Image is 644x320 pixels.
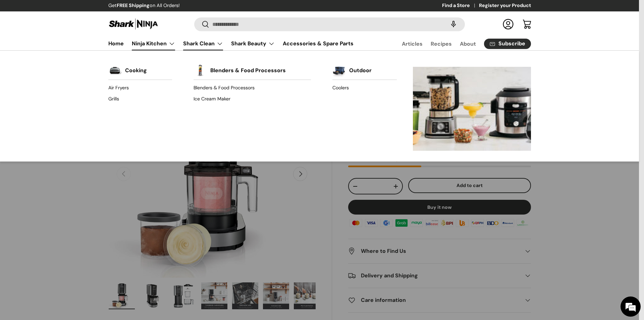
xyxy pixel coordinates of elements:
p: Get on All Orders! [108,2,180,9]
nav: Primary [108,37,354,50]
summary: Shark Clean [179,37,227,50]
a: Home [108,37,124,50]
a: About [460,37,476,50]
summary: Ninja Kitchen [128,37,179,50]
img: Shark Ninja Philippines [108,17,159,31]
summary: Shark Beauty [227,37,279,50]
a: Subscribe [484,39,531,49]
a: Find a Store [442,2,479,9]
a: Articles [402,37,423,50]
speech-search-button: Search by voice [443,17,464,32]
a: Recipes [431,37,452,50]
div: Minimize live chat window [110,3,126,19]
strong: FREE Shipping [117,2,150,8]
a: Register your Product [479,2,531,9]
nav: Secondary [386,37,531,50]
div: Leave a message [35,38,113,46]
em: Submit [98,207,122,216]
span: We are offline. Please leave us a message. [14,85,117,152]
a: Accessories & Spare Parts [283,37,354,50]
textarea: Type your message and click 'Submit' [3,183,128,207]
span: Subscribe [498,41,525,46]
